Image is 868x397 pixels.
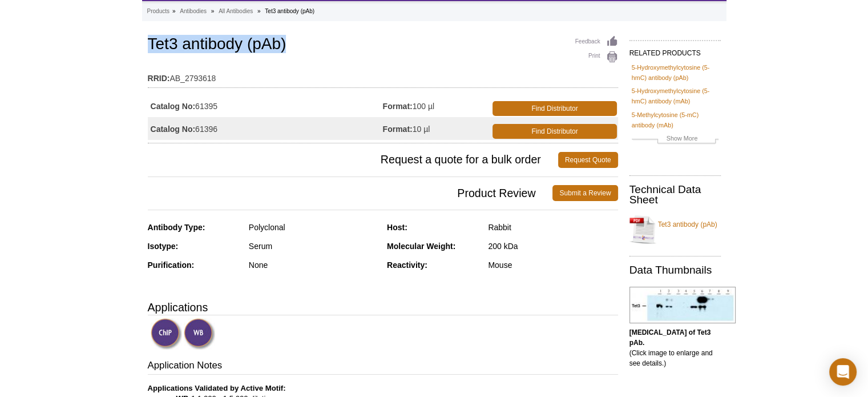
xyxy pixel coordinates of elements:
[148,94,383,117] td: 61395
[148,35,618,55] h1: Tet3 antibody (pAb)
[488,260,617,270] div: Mouse
[632,86,718,106] a: 5-Hydroxymethylcytosine (5-hmC) antibody (mAb)
[387,260,427,270] strong: Reactivity:
[148,223,205,232] strong: Antibody Type:
[148,152,558,168] span: Request a quote for a bulk order
[151,101,196,111] strong: Catalog No:
[180,6,207,17] a: Antibodies
[629,327,721,368] p: (Click image to enlarge and see details.)
[632,133,718,146] a: Show More
[148,299,618,316] h3: Applications
[552,185,617,201] a: Submit a Review
[148,359,618,375] h3: Application Notes
[211,8,215,14] li: »
[488,241,617,251] div: 200 kDa
[219,6,253,17] a: All Antibodies
[629,287,736,323] img: Tet3 antibody (pAb) tested by Western blot.
[387,223,407,232] strong: Host:
[148,117,383,140] td: 61396
[629,185,721,205] h2: Technical Data Sheet
[383,117,491,140] td: 10 µl
[147,6,169,17] a: Products
[387,242,455,251] strong: Molecular Weight:
[148,73,170,83] strong: RRID:
[488,222,617,232] div: Rabbit
[558,152,618,168] a: Request Quote
[629,212,721,247] a: Tet3 antibody (pAb)
[629,328,711,347] b: [MEDICAL_DATA] of Tet3 pAb.
[383,124,413,134] strong: Format:
[629,265,721,275] h2: Data Thumbnails
[249,222,378,232] div: Polyclonal
[829,358,857,386] div: Open Intercom Messenger
[632,62,718,83] a: 5-Hydroxymethylcytosine (5-hmC) antibody (pAb)
[492,101,616,116] a: Find Distributor
[575,35,618,48] a: Feedback
[629,40,721,61] h2: RELATED PRODUCTS
[249,241,378,251] div: Serum
[148,242,179,251] strong: Isotype:
[148,384,286,392] b: Applications Validated by Active Motif:
[148,260,195,270] strong: Purification:
[632,110,718,130] a: 5-Methylcytosine (5-mC) antibody (mAb)
[383,94,491,117] td: 100 µl
[383,101,413,111] strong: Format:
[148,185,553,201] span: Product Review
[172,8,176,14] li: »
[265,8,314,14] li: Tet3 antibody (pAb)
[148,66,618,85] td: AB_2793618
[575,51,618,63] a: Print
[257,8,261,14] li: »
[492,124,616,139] a: Find Distributor
[151,124,196,134] strong: Catalog No:
[249,260,378,270] div: None
[151,318,182,350] img: ChIP Validated
[184,318,215,350] img: Western Blot Validated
